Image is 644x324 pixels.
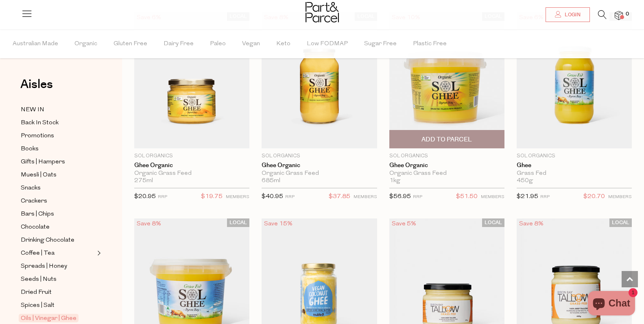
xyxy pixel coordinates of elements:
a: Muesli | Oats [21,170,95,180]
span: $40.95 [262,194,283,200]
span: 1kg [389,177,400,185]
span: Organic [74,30,97,58]
a: Drinking Chocolate [21,235,95,245]
a: Ghee [517,162,632,169]
span: 275ml [134,177,153,185]
a: 0 [615,11,623,20]
a: Coffee | Tea [21,248,95,258]
img: Part&Parcel [306,2,339,22]
span: Back In Stock [21,118,59,128]
button: Expand/Collapse Coffee | Tea [95,248,101,258]
span: Gifts | Hampers [21,157,65,167]
p: Sol Organics [134,152,249,160]
span: Seeds | Nuts [21,275,57,284]
span: $51.50 [456,192,478,202]
span: Vegan [242,30,260,58]
p: Sol Organics [517,152,632,160]
inbox-online-store-chat: Shopify online store chat [585,291,637,317]
span: LOCAL [609,218,632,227]
a: Spreads | Honey [21,261,95,271]
span: Snacks [21,183,41,193]
small: RRP [158,195,167,199]
div: Organic Grass Feed [389,170,504,177]
span: Aisles [20,75,53,93]
a: Seeds | Nuts [21,274,95,284]
span: $21.95 [517,194,538,200]
a: Dried Fruit [21,287,95,298]
span: Keto [276,30,290,58]
a: Ghee Organic [262,162,377,169]
small: MEMBERS [226,195,249,199]
p: Sol Organics [389,152,504,160]
span: Muesli | Oats [21,170,57,180]
span: $20.95 [134,194,156,200]
a: Ghee Organic [389,162,504,169]
span: Books [21,144,39,154]
div: Save 8% [134,218,164,229]
span: Login [563,11,581,18]
small: RRP [540,195,550,199]
span: Sugar Free [364,30,397,58]
a: Crackers [21,196,95,206]
img: Ghee [517,12,632,148]
span: 685ml [262,177,280,185]
span: Oils | Vinegar | Ghee [19,314,79,322]
img: Ghee Organic [389,12,504,148]
div: Organic Grass Feed [134,170,249,177]
span: $19.75 [201,192,223,202]
span: Australian Made [13,30,58,58]
span: Add To Parcel [421,135,472,144]
span: LOCAL [482,218,504,227]
div: Grass Fed [517,170,632,177]
span: Chocolate [21,223,50,232]
span: $37.85 [329,192,350,202]
div: Save 8% [517,218,546,229]
a: Chocolate [21,222,95,232]
a: Oils | Vinegar | Ghee [21,313,95,323]
span: Spreads | Honey [21,262,67,271]
img: Ghee Organic [134,12,249,148]
span: Drinking Chocolate [21,236,74,245]
span: $20.70 [583,192,605,202]
a: Gifts | Hampers [21,157,95,167]
small: MEMBERS [354,195,377,199]
span: Dried Fruit [21,288,52,298]
div: Save 15% [262,218,295,229]
span: 0 [624,11,631,18]
small: MEMBERS [481,195,504,199]
a: Back In Stock [21,118,95,128]
a: Aisles [20,78,53,99]
span: Paleo [210,30,226,58]
a: Ghee Organic [134,162,249,169]
span: Plastic Free [413,30,447,58]
small: RRP [413,195,422,199]
a: Books [21,144,95,154]
span: Gluten Free [114,30,147,58]
span: 450g [517,177,533,185]
span: Crackers [21,196,47,206]
a: Snacks [21,183,95,193]
span: Spices | Salt [21,301,55,311]
span: Dairy Free [164,30,194,58]
span: Coffee | Tea [21,249,55,258]
span: Promotions [21,131,54,141]
small: RRP [285,195,295,199]
button: Add To Parcel [389,130,504,148]
span: $56.95 [389,194,411,200]
a: Login [546,7,590,22]
span: NEW IN [21,105,44,115]
a: NEW IN [21,105,95,115]
div: Organic Grass Feed [262,170,377,177]
img: Ghee Organic [262,12,377,148]
span: Low FODMAP [307,30,348,58]
small: MEMBERS [608,195,632,199]
a: Bars | Chips [21,209,95,219]
div: Save 5% [389,218,419,229]
span: LOCAL [227,218,249,227]
p: Sol Organics [262,152,377,160]
span: Bars | Chips [21,209,54,219]
a: Spices | Salt [21,300,95,311]
a: Promotions [21,131,95,141]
